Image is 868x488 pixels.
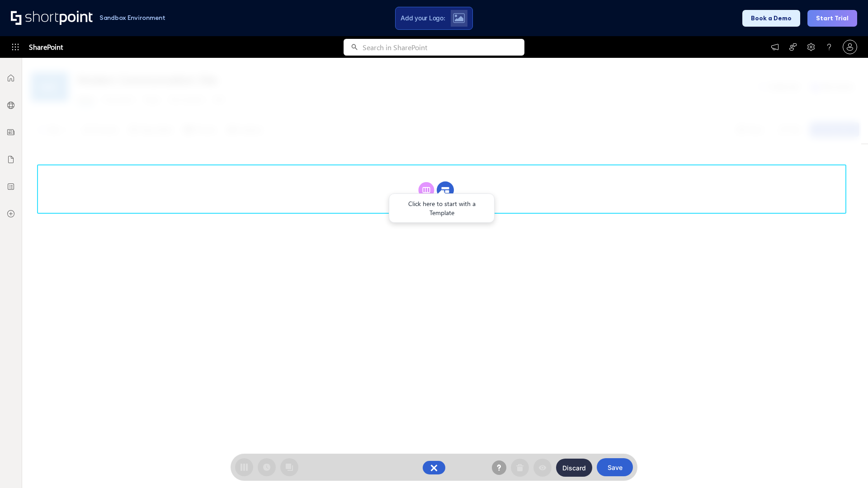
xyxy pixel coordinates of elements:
button: Start Trial [807,10,857,27]
iframe: Chat Widget [705,383,868,488]
input: Search in SharePoint [363,39,524,56]
span: SharePoint [29,36,63,58]
h1: Sandbox Environment [99,15,165,20]
span: Add your Logo: [401,14,445,22]
img: Upload logo [453,13,465,23]
button: Discard [556,459,592,477]
button: Save [597,458,633,476]
button: Book a Demo [742,10,800,27]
